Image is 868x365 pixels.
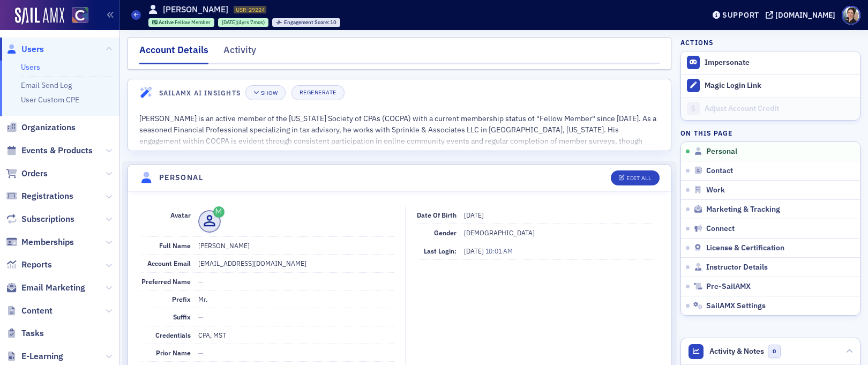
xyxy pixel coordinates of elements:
span: Connect [706,224,735,234]
span: E-Learning [21,351,63,362]
a: Adjust Account Credit [681,97,860,120]
span: Gender [434,228,457,237]
h4: Actions [680,38,714,47]
span: Memberships [21,236,74,248]
span: Reports [21,259,52,271]
div: Magic Login Link [705,81,855,91]
img: SailAMX [15,8,64,25]
img: SailAMX [72,7,88,24]
span: Pre-SailAMX [706,282,751,292]
h4: SailAMX AI Insights [159,88,241,98]
a: Reports [6,259,52,271]
span: 0 [768,345,781,358]
button: Regenerate [291,85,345,100]
a: Email Marketing [6,282,85,294]
dd: [EMAIL_ADDRESS][DOMAIN_NAME] [198,255,394,272]
span: Marketing & Tracking [706,205,780,214]
span: [DATE] [464,247,485,255]
span: Preferred Name [141,277,191,286]
span: Account Email [147,259,191,267]
button: [DOMAIN_NAME] [766,11,839,19]
span: Engagement Score : [284,19,331,26]
span: Work [706,185,725,195]
a: Email Send Log [21,80,72,90]
span: Instructor Details [706,263,768,272]
div: Adjust Account Credit [705,104,855,114]
button: Impersonate [705,58,750,68]
div: Activity [223,43,256,63]
span: Fellow Member [175,19,211,26]
span: Active [159,19,175,26]
span: Full Name [159,241,191,250]
div: [DOMAIN_NAME] [775,10,835,20]
a: E-Learning [6,351,63,362]
div: Edit All [626,175,651,181]
span: Credentials [155,331,191,339]
a: Events & Products [6,145,93,157]
dd: [DEMOGRAPHIC_DATA] [464,224,657,241]
span: Last Login: [424,247,457,255]
div: 2021-01-25 00:00:00 [218,18,268,27]
span: Prefix [172,295,191,303]
span: Contact [706,166,733,176]
a: Orders [6,168,48,180]
button: Magic Login Link [681,74,860,97]
span: Orders [21,168,48,180]
span: Events & Products [21,145,93,157]
span: Activity & Notes [709,346,764,357]
span: SailAMX Settings [706,301,766,311]
button: Edit All [611,170,659,185]
div: Active: Active: Fellow Member [148,18,215,27]
dd: [PERSON_NAME] [198,237,394,254]
div: Engagement Score: 10 [272,18,340,27]
span: Suffix [173,312,191,321]
span: License & Certification [706,243,784,253]
span: Registrations [21,190,73,202]
h1: [PERSON_NAME] [163,4,228,16]
a: Registrations [6,190,73,202]
span: Content [21,305,53,317]
span: Profile [842,6,860,25]
a: Memberships [6,236,74,248]
div: Show [261,90,278,96]
span: Personal [706,147,737,157]
div: (4yrs 7mos) [222,19,265,26]
span: Tasks [21,327,44,339]
div: Support [722,10,759,20]
h4: On this page [680,128,860,138]
dd: CPA, MST [198,326,394,344]
span: USR-29224 [236,6,265,13]
span: Avatar [170,211,191,219]
a: Content [6,305,53,317]
h4: Personal [159,172,203,183]
a: Tasks [6,327,44,339]
span: — [198,348,204,357]
span: [DATE] [464,211,484,219]
a: Users [6,43,44,55]
button: Show [245,85,286,100]
a: User Custom CPE [21,95,79,105]
a: Users [21,62,40,72]
span: Date of Birth [417,211,457,219]
a: Subscriptions [6,213,74,225]
span: — [198,312,204,321]
div: Account Details [139,43,208,64]
dd: Mr. [198,290,394,308]
span: Subscriptions [21,213,74,225]
div: 10 [284,20,337,26]
a: Organizations [6,122,76,133]
span: — [198,277,204,286]
span: 10:01 AM [485,247,513,255]
a: Active Fellow Member [152,19,211,26]
span: Organizations [21,122,76,133]
span: Email Marketing [21,282,85,294]
span: Users [21,43,44,55]
a: View Homepage [64,7,88,25]
span: Prior Name [156,348,191,357]
span: [DATE] [222,19,237,26]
